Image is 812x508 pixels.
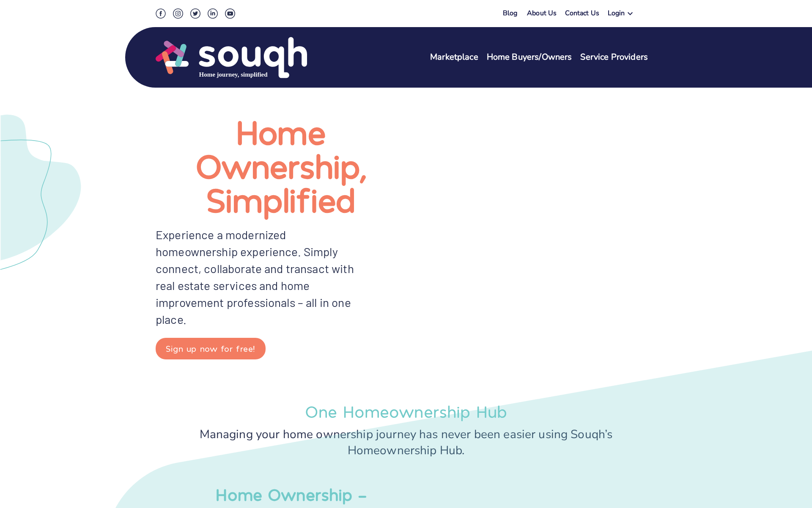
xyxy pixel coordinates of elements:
div: One Homeownership Hub [156,401,656,421]
iframe: Souqh it up! Make homeownership stress-free! [415,114,647,276]
img: LinkedIn Social Icon [208,8,218,19]
div: Sign up now for free! [166,341,255,356]
img: Souqh Logo [156,36,307,79]
a: Contact Us [565,8,599,21]
a: Marketplace [430,51,478,63]
a: Blog [503,8,518,18]
img: Youtube Social Icon [225,8,235,19]
a: About Us [527,8,557,21]
a: Service Providers [580,51,648,63]
div: Experience a modernized homeownership experience. Simply connect, collaborate and transact with r... [156,226,364,328]
img: Twitter Social Icon [190,8,200,19]
button: Sign up now for free! [156,338,266,359]
div: Managing your home ownership journey has never been easier using Souqh’s Homeownership Hub. [156,426,656,458]
a: Home Buyers/Owners [487,51,572,63]
img: Facebook Social Icon [156,8,166,19]
h1: Home Ownership, Simplified [156,114,406,216]
div: Login [608,8,625,21]
img: Instagram Social Icon [173,8,183,19]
